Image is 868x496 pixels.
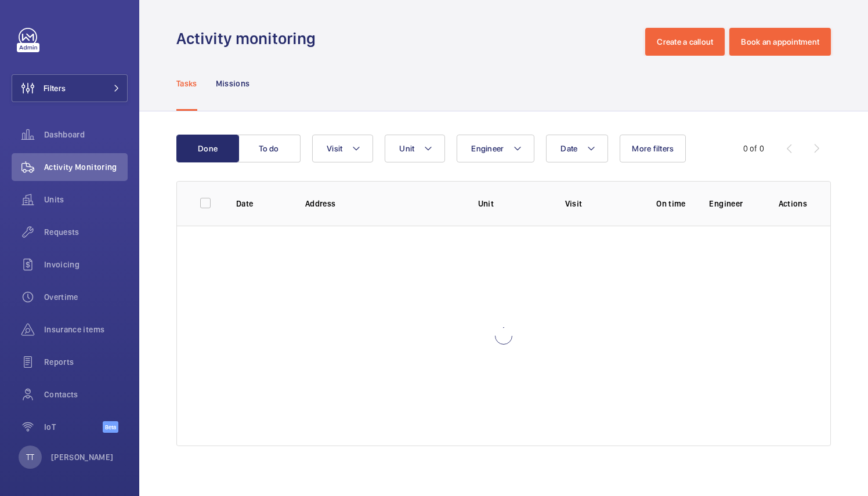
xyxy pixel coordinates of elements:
[44,129,128,140] span: Dashboard
[103,421,118,433] span: Beta
[546,135,608,162] button: Date
[779,198,807,209] p: Actions
[44,161,128,173] span: Activity Monitoring
[176,78,197,89] p: Tasks
[632,144,674,153] span: More filters
[44,291,128,303] span: Overtime
[216,78,250,89] p: Missions
[44,324,128,335] span: Insurance items
[565,198,633,209] p: Visit
[645,28,725,56] button: Create a callout
[399,144,414,153] span: Unit
[620,135,686,162] button: More filters
[327,144,342,153] span: Visit
[44,389,128,400] span: Contacts
[651,198,690,209] p: On time
[51,451,114,463] p: [PERSON_NAME]
[709,198,759,209] p: Engineer
[44,226,128,238] span: Requests
[471,144,504,153] span: Engineer
[44,194,128,205] span: Units
[305,198,460,209] p: Address
[44,259,128,270] span: Invoicing
[312,135,373,162] button: Visit
[44,82,66,94] span: Filters
[44,421,103,433] span: IoT
[176,28,323,49] h1: Activity monitoring
[729,28,831,56] button: Book an appointment
[44,356,128,368] span: Reports
[176,135,239,162] button: Done
[478,198,547,209] p: Unit
[743,143,764,154] div: 0 of 0
[236,198,287,209] p: Date
[457,135,534,162] button: Engineer
[12,74,128,102] button: Filters
[238,135,301,162] button: To do
[385,135,445,162] button: Unit
[26,451,34,463] p: TT
[560,144,577,153] span: Date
